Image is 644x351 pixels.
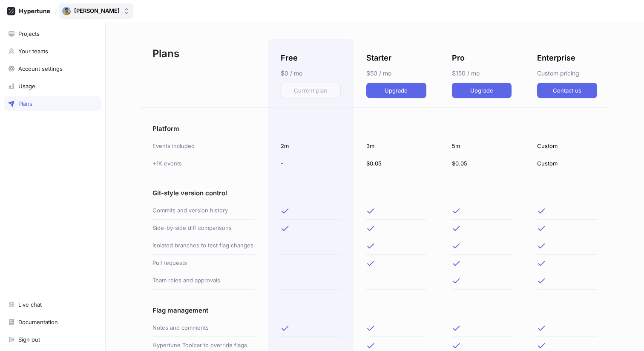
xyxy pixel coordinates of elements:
div: $0.05 [452,155,512,173]
div: Notes and comments [152,319,255,337]
div: Commits and version history [152,202,255,220]
div: Custom [537,138,597,155]
p: $150 / mo [452,69,512,78]
p: $50 / mo [366,69,426,78]
p: Starter [366,52,391,64]
div: 5m [452,138,512,155]
span: Upgrade [470,88,493,93]
div: Documentation [18,319,58,325]
div: Live chat [18,301,42,308]
div: 3m [366,138,426,155]
div: Team roles and approvals [152,272,255,290]
div: [PERSON_NAME] [74,7,120,15]
div: Platform [152,108,255,138]
a: Projects [4,26,101,41]
div: Sign out [18,336,40,343]
div: Usage [18,83,35,90]
div: Custom [537,155,597,173]
div: Git-style version control [152,172,255,202]
div: Side-by-side diff comparisons [152,220,255,237]
div: Projects [18,30,40,37]
div: Account settings [18,65,63,72]
button: Upgrade [366,83,426,98]
p: Custom pricing [537,69,597,78]
a: Documentation [4,315,101,329]
a: Usage [4,79,101,93]
div: 2m [281,138,341,155]
div: Your teams [18,48,48,55]
a: Your teams [4,44,101,58]
p: Pro [452,52,465,64]
div: Plans [18,100,32,107]
p: $0 / mo [281,69,341,78]
p: Free [281,52,298,64]
button: Upgrade [452,83,512,98]
a: Account settings [4,61,101,76]
div: Isolated branches to test flag changes [152,237,255,255]
div: Flag management [152,290,255,319]
p: Enterprise [537,52,575,64]
a: Plans [4,96,101,111]
div: +1K events [152,155,255,173]
div: - [281,155,341,173]
div: Events included [152,138,255,155]
button: Current plan [281,83,341,98]
div: Plans [140,39,268,108]
button: User[PERSON_NAME] [59,3,133,19]
img: User [62,7,71,15]
div: Pull requests [152,255,255,272]
div: $0.05 [366,155,426,173]
span: Upgrade [385,88,408,93]
span: Contact us [553,88,581,93]
span: Current plan [294,88,327,93]
button: Contact us [537,83,597,98]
